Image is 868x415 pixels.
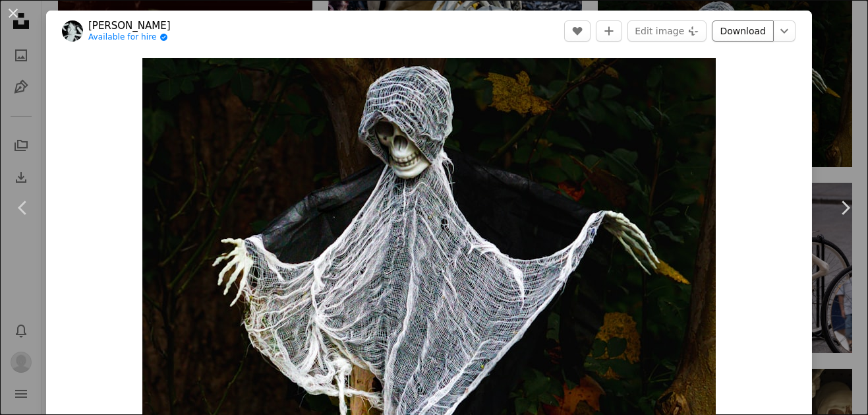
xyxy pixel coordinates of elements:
a: [PERSON_NAME] [88,19,171,32]
a: Next [822,144,868,271]
button: Edit image [627,20,707,42]
button: Add to Collection [596,20,622,42]
button: Like [564,20,591,42]
button: Choose download size [773,20,796,42]
img: Go to Ashley Levinson's profile [62,20,83,42]
a: Available for hire [88,32,171,43]
a: Download [712,20,774,42]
